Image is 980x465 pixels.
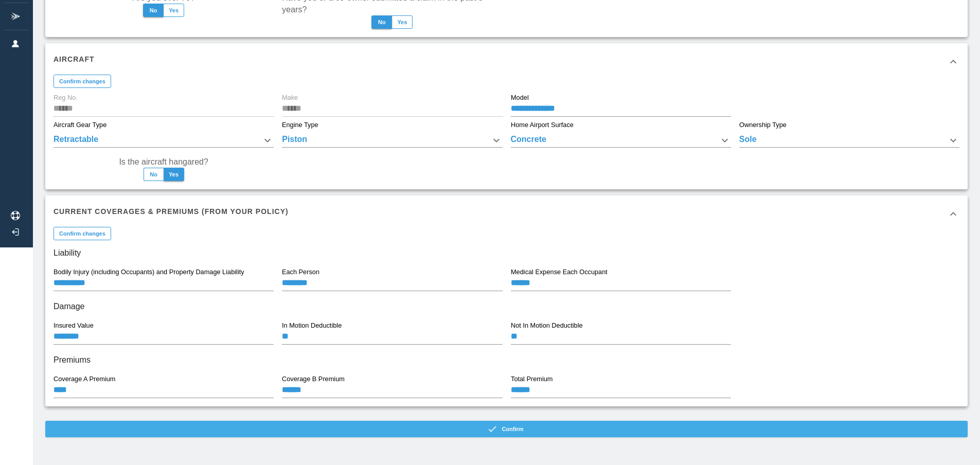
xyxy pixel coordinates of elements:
[54,246,959,260] h6: Liability
[511,267,608,277] label: Medical Expense Each Occupant
[282,374,345,384] label: Coverage B Premium
[54,206,289,217] h6: Current Coverages & Premiums (from your policy)
[391,15,413,29] button: Yes
[371,15,392,29] button: No
[282,120,318,130] label: Engine Type
[163,4,184,17] button: Yes
[119,156,208,168] label: Is the aircraft hangared?
[54,133,274,148] div: Retractable
[54,75,111,88] button: Confirm changes
[511,133,731,148] div: Concrete
[143,4,164,17] button: No
[511,321,583,330] label: Not In Motion Deductible
[54,53,95,65] h6: Aircraft
[511,93,529,102] label: Model
[54,93,78,102] label: Reg No.
[511,120,574,130] label: Home Airport Surface
[54,227,111,240] button: Confirm changes
[282,133,502,148] div: Piston
[164,168,184,181] button: Yes
[282,321,342,330] label: In Motion Deductible
[54,321,94,330] label: Insured Value
[511,374,553,384] label: Total Premium
[45,195,968,233] div: Current Coverages & Premiums (from your policy)
[282,267,319,277] label: Each Person
[45,43,968,80] div: Aircraft
[54,299,959,314] h6: Damage
[54,267,244,277] label: Bodily Injury (including Occupants) and Property Damage Liability
[144,168,164,181] button: No
[45,421,968,437] button: Confirm
[54,374,115,384] label: Coverage A Premium
[54,353,959,367] h6: Premiums
[739,133,959,148] div: Sole
[282,93,298,102] label: Make
[739,120,787,130] label: Ownership Type
[54,120,106,130] label: Aircraft Gear Type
